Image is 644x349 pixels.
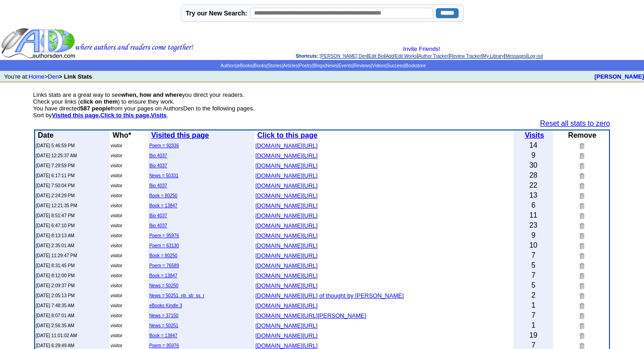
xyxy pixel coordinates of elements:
[110,293,122,298] font: visitor
[149,163,167,168] a: Bio 4037
[514,170,554,180] td: 28
[110,273,122,278] font: visitor
[255,342,318,349] font: [DOMAIN_NAME][URL]
[149,143,179,148] a: Poem = 92336
[149,343,179,348] a: Poem = 95976
[255,241,318,249] a: [DOMAIN_NAME][URL]
[255,191,318,199] a: [DOMAIN_NAME][URL]
[110,153,122,158] font: visitor
[36,213,75,218] font: [DATE] 8:51:47 PM
[568,131,596,139] b: Remove
[149,153,167,158] a: Bio 4037
[36,153,77,158] font: [DATE] 12:25:37 AM
[4,73,92,80] font: You're at: >
[100,112,150,119] a: Click to this page
[110,223,122,228] font: visitor
[255,162,318,169] font: [DOMAIN_NAME][URL]
[255,202,318,209] font: [DOMAIN_NAME][URL]
[255,311,366,319] a: [DOMAIN_NAME][URL][PERSON_NAME]
[514,290,554,300] td: 2
[149,193,177,198] a: Book = 80250
[255,291,404,299] a: [DOMAIN_NAME][URL] of thought by [PERSON_NAME]
[110,323,122,328] font: visitor
[419,54,449,59] a: Author Tracker
[36,223,75,228] font: [DATE] 6:47:10 PM
[149,303,182,308] a: eBooks Kindle 3
[295,54,318,59] span: Shortcuts:
[525,131,544,139] a: Visits
[386,54,417,59] a: Add/Edit Works
[220,63,236,68] a: Authors
[578,252,584,259] img: Remove this link
[320,54,367,59] a: [PERSON_NAME] Den
[149,283,178,288] a: News = 50250
[110,183,122,188] font: visitor
[578,212,584,219] img: Remove this link
[255,151,318,159] a: [DOMAIN_NAME][URL]
[514,310,554,320] td: 7
[578,172,584,179] img: Remove this link
[578,292,584,299] img: Remove this link
[514,180,554,190] td: 22
[255,231,318,239] a: [DOMAIN_NAME][URL]
[283,63,298,68] a: Articles
[403,45,440,52] a: Invite Friends!
[36,143,75,148] font: [DATE] 5:46:59 PM
[578,182,584,189] img: Remove this link
[514,280,554,290] td: 5
[255,312,366,319] font: [DOMAIN_NAME][URL][PERSON_NAME]
[578,272,584,279] img: Remove this link
[514,190,554,200] td: 13
[578,222,584,229] img: Remove this link
[110,203,122,208] font: visitor
[514,160,554,170] td: 30
[255,152,318,159] font: [DOMAIN_NAME][URL]
[151,131,209,139] a: Visited this page
[255,292,404,299] font: [DOMAIN_NAME][URL] of thought by [PERSON_NAME]
[255,172,318,179] font: [DOMAIN_NAME][URL]
[514,200,554,210] td: 6
[1,27,194,59] img: header_logo2.gif
[255,161,318,169] a: [DOMAIN_NAME][URL]
[255,252,318,259] font: [DOMAIN_NAME][URL]
[514,250,554,260] td: 7
[100,112,151,119] b: ,
[255,182,318,189] font: [DOMAIN_NAME][URL]
[110,233,122,238] font: visitor
[110,163,122,168] font: visitor
[255,201,318,209] a: [DOMAIN_NAME][URL]
[514,260,554,270] td: 5
[405,63,426,68] a: Bookstore
[578,282,584,289] img: Remove this link
[255,212,318,219] font: [DOMAIN_NAME][URL]
[36,333,77,338] font: [DATE] 11:01:02 AM
[514,150,554,160] td: 9
[195,45,643,59] div: : | | | | | | |
[255,322,318,329] font: [DOMAIN_NAME][URL]
[255,192,318,199] font: [DOMAIN_NAME][URL]
[578,242,584,249] img: Remove this link
[578,142,584,149] img: Remove this link
[151,112,166,119] b: Visits
[36,233,75,238] font: [DATE] 8:13:13 AM
[149,313,178,318] a: News = 37150
[110,193,122,198] font: visitor
[514,300,554,310] td: 1
[149,203,177,208] a: Book = 13847
[578,192,584,199] img: Remove this link
[110,313,122,318] font: visitor
[578,262,584,269] img: Remove this link
[313,63,324,68] a: Blogs
[255,242,318,249] font: [DOMAIN_NAME][URL]
[110,243,122,248] font: visitor
[255,262,318,269] font: [DOMAIN_NAME][URL]
[36,323,75,328] font: [DATE] 2:56:35 AM
[255,281,318,289] a: [DOMAIN_NAME][URL]
[339,63,353,68] a: Events
[594,73,644,80] a: [PERSON_NAME]
[255,331,318,339] a: [DOMAIN_NAME][URL]
[257,131,317,139] a: Click to this page
[36,303,75,308] font: [DATE] 7:48:35 AM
